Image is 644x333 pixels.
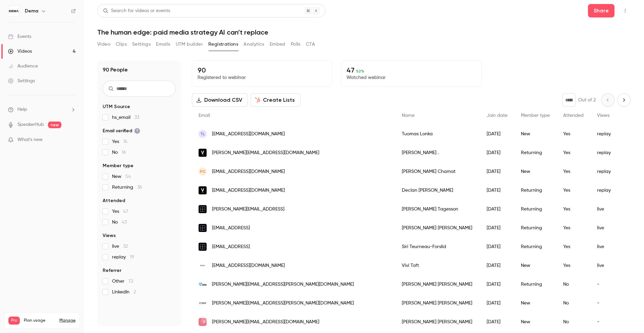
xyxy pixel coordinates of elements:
[8,78,35,84] div: Settings
[25,8,38,14] h6: Dema
[346,74,476,81] p: Watched webinar
[212,149,319,156] span: [PERSON_NAME][EMAIL_ADDRESS][DOMAIN_NAME]
[480,125,514,143] div: [DATE]
[122,150,126,155] span: 16
[208,39,238,50] button: Registrations
[103,7,170,14] div: Search for videos or events
[137,185,142,190] span: 36
[199,318,207,326] img: wayke.se
[556,275,590,294] div: No
[270,39,285,50] button: Embed
[112,114,139,121] span: hs_email
[556,162,590,181] div: Yes
[212,187,285,194] span: [EMAIL_ADDRESS][DOMAIN_NAME]
[556,181,590,200] div: Yes
[112,254,134,260] span: replay
[590,313,627,331] div: -
[112,149,126,156] span: No
[244,39,264,50] button: Analytics
[8,106,76,113] li: help-dropdown-opener
[291,39,301,50] button: Polls
[306,39,315,50] button: CTA
[123,244,128,249] span: 32
[176,39,203,50] button: UTM builder
[192,93,248,107] button: Download CSV
[8,63,38,69] div: Audience
[521,113,550,118] span: Member type
[112,289,136,295] span: LinkedIn
[133,290,136,294] span: 2
[395,294,480,313] div: [PERSON_NAME] [PERSON_NAME]
[112,138,127,145] span: Yes
[590,275,627,294] div: -
[132,39,151,50] button: Settings
[103,103,176,295] section: facet-groups
[112,184,142,191] span: Returning
[212,206,284,213] span: [PERSON_NAME][EMAIL_ADDRESS]
[556,237,590,256] div: Yes
[199,224,207,232] img: dema.ai
[24,318,55,323] span: Plan usage
[103,66,128,74] h1: 90 People
[199,243,207,251] img: dema.ai
[48,122,61,128] span: new
[590,125,627,143] div: replay
[480,237,514,256] div: [DATE]
[590,200,627,219] div: live
[135,115,139,120] span: 33
[395,237,480,256] div: Siri Teurneau-Forslid
[8,317,20,325] span: Pro
[59,318,75,323] a: Manage
[130,255,134,259] span: 19
[200,131,205,137] span: TL
[199,149,207,157] img: vervaunt.com
[620,5,631,16] button: Top Bar Actions
[514,256,556,275] div: New
[199,299,207,307] img: chimi-online.com
[556,143,590,162] div: Yes
[590,143,627,162] div: replay
[112,219,127,226] span: No
[199,261,207,270] img: framacph.com
[514,162,556,181] div: New
[122,220,127,225] span: 43
[480,256,514,275] div: [DATE]
[514,237,556,256] div: Returning
[556,313,590,331] div: No
[480,313,514,331] div: [DATE]
[588,4,614,17] button: Share
[556,200,590,219] div: Yes
[487,113,507,118] span: Join date
[212,225,250,232] span: [EMAIL_ADDRESS]
[395,256,480,275] div: Vivi Toft
[123,209,128,214] span: 47
[590,219,627,237] div: live
[68,137,76,143] iframe: Noticeable Trigger
[395,200,480,219] div: [PERSON_NAME] Tagesson
[395,275,480,294] div: [PERSON_NAME] [PERSON_NAME]
[212,300,354,307] span: [PERSON_NAME][EMAIL_ADDRESS][PERSON_NAME][DOMAIN_NAME]
[480,162,514,181] div: [DATE]
[17,106,27,113] span: Help
[395,313,480,331] div: [PERSON_NAME] [PERSON_NAME]
[590,294,627,313] div: -
[590,237,627,256] div: live
[116,39,127,50] button: Clips
[514,125,556,143] div: New
[480,200,514,219] div: [DATE]
[212,319,319,326] span: [PERSON_NAME][EMAIL_ADDRESS][DOMAIN_NAME]
[346,66,476,74] p: 47
[556,256,590,275] div: Yes
[590,181,627,200] div: replay
[156,39,170,50] button: Emails
[578,97,596,103] p: Out of 2
[395,181,480,200] div: Declan [PERSON_NAME]
[514,181,556,200] div: Returning
[514,313,556,331] div: New
[590,162,627,181] div: replay
[198,66,327,74] p: 90
[212,281,354,288] span: [PERSON_NAME][EMAIL_ADDRESS][PERSON_NAME][DOMAIN_NAME]
[395,125,480,143] div: Tuomas Lonka
[200,169,206,175] span: PC
[356,69,364,74] span: 52 %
